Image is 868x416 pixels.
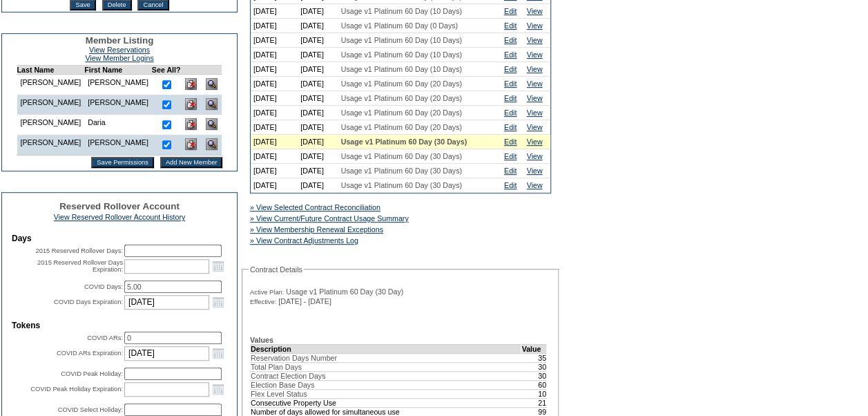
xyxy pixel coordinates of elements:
label: 2015 Reserved Rollover Days: [35,247,123,254]
a: Edit [504,94,517,102]
td: [DATE] [251,106,298,120]
a: View [527,181,543,189]
a: Edit [504,138,517,146]
a: Edit [504,152,517,160]
td: [DATE] [251,164,298,178]
td: Tokens [12,321,227,330]
span: Usage v1 Platinum 60 Day (10 Days) [341,36,462,44]
td: Consecutive Property Use [251,398,521,407]
td: Last Name [17,66,84,75]
a: View [527,21,543,30]
td: [DATE] [251,33,298,48]
a: View [527,152,543,160]
span: Usage v1 Platinum 60 Day (20 Days) [341,94,462,102]
a: View [527,36,543,44]
a: View Reservations [89,46,150,54]
span: Reservation Days Number [251,354,337,362]
a: View [527,138,543,146]
span: Usage v1 Platinum 60 Day (20 Days) [341,108,462,117]
span: Election Base Days [251,381,314,389]
td: 60 [521,380,547,389]
td: 21 [521,398,547,407]
label: COVID Days Expiration: [54,299,123,305]
label: COVID ARs Expiration: [57,350,123,357]
td: [PERSON_NAME] [17,115,84,135]
span: Usage v1 Platinum 60 Day (30 Days) [341,167,462,175]
td: [DATE] [298,48,338,62]
span: Usage v1 Platinum 60 Day (30 Day) [286,287,403,296]
a: Edit [504,65,517,73]
legend: Contract Details [249,265,304,274]
label: COVID Select Holiday: [58,406,123,413]
a: Edit [504,181,517,189]
td: [DATE] [251,77,298,91]
a: View Reserved Rollover Account History [54,213,186,221]
a: Edit [504,123,517,131]
span: Usage v1 Platinum 60 Day (30 Days) [341,152,462,160]
span: Active Plan: [250,288,284,296]
input: Add New Member [160,157,223,168]
td: [DATE] [298,33,338,48]
td: [PERSON_NAME] [17,75,84,95]
a: » View Selected Contract Reconciliation [250,203,380,211]
td: [PERSON_NAME] [17,135,84,155]
td: [DATE] [251,135,298,149]
a: Open the calendar popup. [211,381,226,397]
a: View [527,65,543,73]
a: Edit [504,50,517,59]
td: [DATE] [251,149,298,164]
input: Save Permissions [91,157,154,168]
a: Edit [504,21,517,30]
label: COVID Peak Holiday Expiration: [30,386,123,393]
span: Usage v1 Platinum 60 Day (10 Days) [341,50,462,59]
td: [PERSON_NAME] [17,95,84,115]
td: 30 [521,362,547,371]
td: [PERSON_NAME] [84,75,152,95]
a: View Member Logins [85,54,153,62]
a: Edit [504,36,517,44]
td: [DATE] [298,4,338,19]
td: [DATE] [251,120,298,135]
img: View Dashboard [206,78,218,90]
a: » View Contract Adjustments Log [250,236,358,245]
label: COVID Peak Holiday: [61,370,123,377]
label: 2015 Reserved Rollover Days Expiration: [37,259,123,273]
span: [DATE] - [DATE] [278,297,331,305]
td: [DATE] [298,62,338,77]
a: Edit [504,108,517,117]
span: Usage v1 Platinum 60 Day (30 Days) [341,181,462,189]
img: Delete [185,98,197,110]
td: First Name [84,66,152,75]
td: Days [12,234,227,243]
td: 99 [521,407,547,416]
td: [DATE] [251,91,298,106]
td: 10 [521,389,547,398]
td: [DATE] [251,178,298,193]
a: Edit [504,167,517,175]
a: View [527,94,543,102]
img: View Dashboard [206,138,218,150]
td: [DATE] [251,48,298,62]
img: View Dashboard [206,118,218,130]
a: View [527,79,543,88]
td: Description [251,344,521,353]
td: [PERSON_NAME] [84,95,152,115]
a: View [527,108,543,117]
span: Usage v1 Platinum 60 Day (20 Days) [341,79,462,88]
td: [PERSON_NAME] [84,135,152,155]
a: » View Current/Future Contract Usage Summary [250,214,409,223]
td: 30 [521,371,547,380]
td: [DATE] [251,62,298,77]
img: Delete [185,138,197,150]
td: [DATE] [298,77,338,91]
span: Reserved Rollover Account [59,201,180,211]
span: Usage v1 Platinum 60 Day (10 Days) [341,7,462,15]
td: Value [521,344,547,353]
span: Effective: [250,298,276,306]
img: Delete [185,118,197,130]
td: [DATE] [298,106,338,120]
a: Edit [504,7,517,15]
td: See All? [152,66,181,75]
td: [DATE] [251,4,298,19]
img: Delete [185,78,197,90]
